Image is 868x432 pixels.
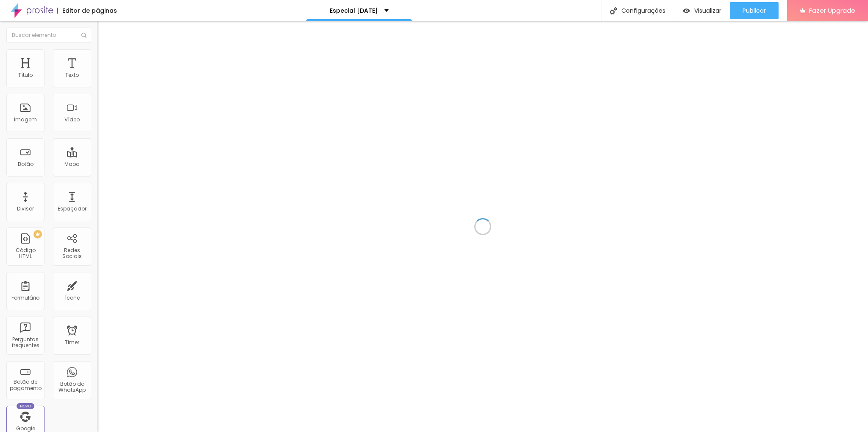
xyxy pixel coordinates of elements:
div: Título [18,72,33,78]
div: Texto [65,72,79,78]
div: Mapa [64,161,80,167]
div: Imagem [14,117,37,123]
input: Buscar elemento [6,28,91,43]
div: Editor de páginas [57,8,117,14]
span: Fazer Upgrade [809,7,855,14]
div: Novo [17,403,35,409]
img: Icone [610,7,617,14]
div: Espaçador [58,206,86,212]
div: Perguntas frequentes [8,337,42,349]
div: Código HTML [8,247,42,260]
div: Divisor [17,206,34,212]
div: Formulário [11,295,39,301]
div: Ícone [65,295,80,301]
div: Vídeo [64,117,80,123]
span: Visualizar [694,7,721,14]
div: Botão do WhatsApp [55,381,89,393]
div: Botão de pagamento [8,379,42,391]
div: Botão [18,161,33,167]
img: view-1.svg [683,7,690,14]
span: Publicar [743,7,766,14]
div: Redes Sociais [55,247,89,260]
p: Especial [DATE] [330,8,378,14]
button: Visualizar [674,2,730,19]
img: Icone [81,33,86,38]
button: Publicar [730,2,779,19]
div: Timer [65,339,79,345]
